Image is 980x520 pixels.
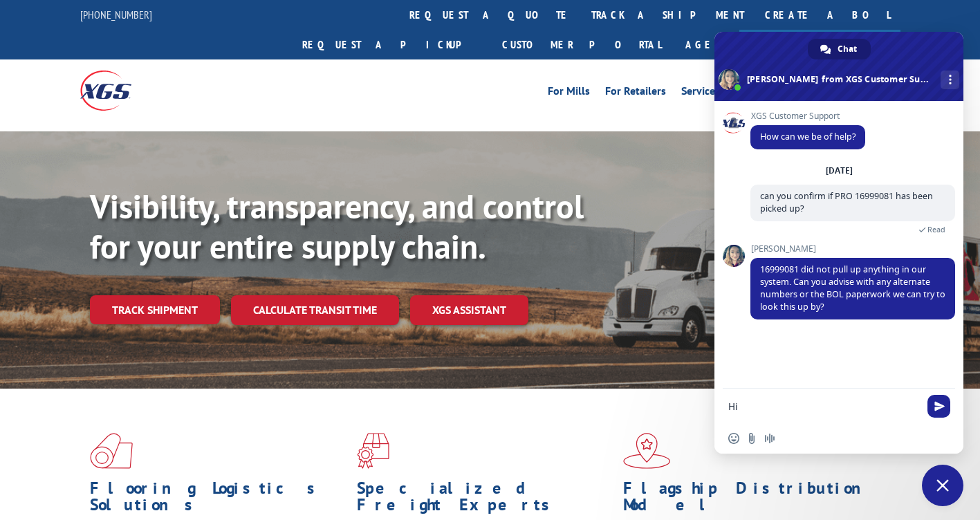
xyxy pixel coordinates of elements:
span: Send a file [746,433,757,444]
div: More channels [941,71,959,89]
span: Read [927,225,945,234]
h1: Specialized Freight Experts [357,480,613,520]
a: Calculate transit time [231,295,399,325]
a: For Retailers [605,86,666,101]
a: XGS ASSISTANT [410,295,528,325]
span: Audio message [764,433,775,444]
a: Services [681,86,720,101]
a: For Mills [548,86,590,101]
span: Send [927,395,950,418]
h1: Flooring Logistics Solutions [90,480,346,520]
img: xgs-icon-focused-on-flooring-red [357,433,389,469]
h1: Flagship Distribution Model [623,480,880,520]
span: 16999081 did not pull up anything in our system. Can you advise with any alternate numbers or the... [760,263,945,313]
b: Visibility, transparency, and control for your entire supply chain. [90,185,584,268]
div: Close chat [922,465,963,506]
div: Chat [808,39,871,59]
span: [PERSON_NAME] [750,244,955,254]
div: [DATE] [826,167,853,175]
textarea: Compose your message... [728,400,919,413]
img: xgs-icon-flagship-distribution-model-red [623,433,671,469]
a: [PHONE_NUMBER] [80,8,152,21]
a: Customer Portal [492,30,672,59]
span: XGS Customer Support [750,111,865,121]
a: Agent [672,30,739,59]
img: xgs-icon-total-supply-chain-intelligence-red [90,433,133,469]
a: Request a pickup [292,30,492,59]
span: can you confirm if PRO 16999081 has been picked up? [760,190,933,214]
a: Join Our Team [739,30,900,59]
span: How can we be of help? [760,131,856,142]
span: Insert an emoji [728,433,739,444]
span: Chat [838,39,857,59]
a: Track shipment [90,295,220,324]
